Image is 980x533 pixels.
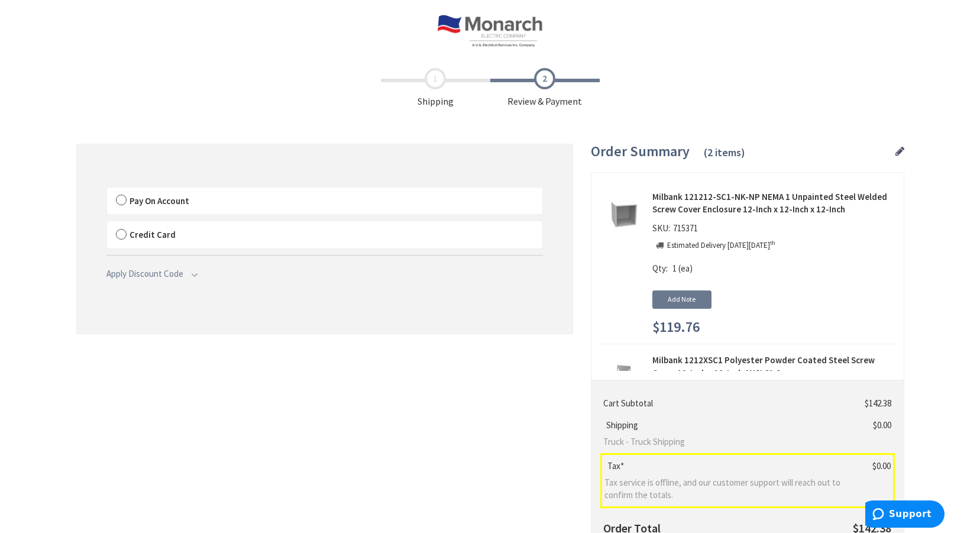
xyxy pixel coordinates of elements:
span: $0.00 [872,460,891,471]
span: Qty [652,263,666,274]
span: Review & Payment [490,68,600,108]
span: Tax service is offline, and our customer support will reach out to confirm the totals. [604,476,844,502]
span: (2 items) [704,146,745,159]
img: Milbank 121212-SC1-NK-NP NEMA 1 Unpainted Steel Welded Screw Cover Enclosure 12-Inch x 12-Inch x ... [605,195,642,232]
strong: Milbank 1212XSC1 Polyester Powder Coated Steel Screw Cover 12-Inch x 12-Inch ANSI 61 Gray [652,354,895,379]
span: $119.76 [652,319,700,335]
img: Milbank 1212XSC1 Polyester Powder Coated Steel Screw Cover 12-Inch x 12-Inch ANSI 61 Gray [605,358,642,395]
span: Truck - Truck Shipping [603,435,843,448]
span: Apply Discount Code [106,268,183,279]
iframe: Opens a widget where you can find more information [865,500,945,530]
sup: th [770,239,775,247]
strong: Milbank 121212-SC1-NK-NP NEMA 1 Unpainted Steel Welded Screw Cover Enclosure 12-Inch x 12-Inch x ... [652,190,895,216]
span: (ea) [678,263,693,274]
span: 1 [672,263,677,274]
span: $0.00 [873,419,891,431]
span: $142.38 [865,398,891,409]
img: Monarch Electric Company [438,15,542,47]
span: Credit Card [130,229,176,240]
div: SKU: [652,222,701,238]
span: 715371 [670,222,701,234]
p: Estimated Delivery [DATE][DATE] [667,240,775,251]
th: Cart Subtotal [601,392,848,414]
span: Pay On Account [130,195,189,206]
span: Shipping [603,419,641,431]
span: Order Summary [591,142,690,160]
span: Shipping [381,68,490,108]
